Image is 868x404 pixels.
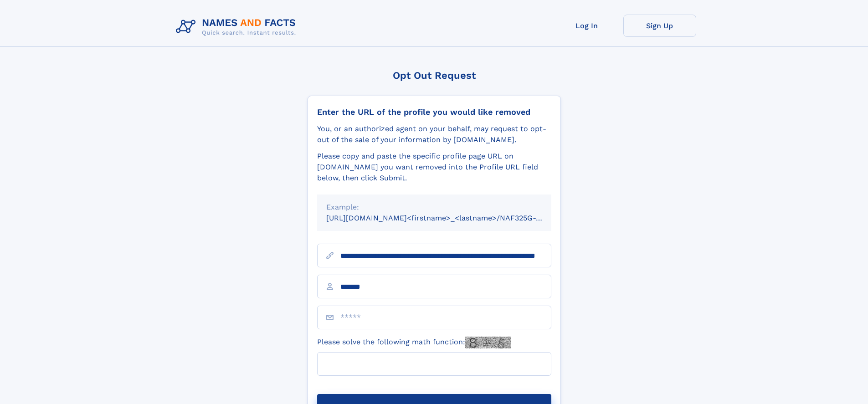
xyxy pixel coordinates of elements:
[308,70,561,81] div: Opt Out Request
[172,15,303,39] img: Logo Names and Facts
[623,15,696,37] a: Sign Up
[550,15,623,37] a: Log In
[317,151,551,184] div: Please copy and paste the specific profile page URL on [DOMAIN_NAME] you want removed into the Pr...
[317,107,551,117] div: Enter the URL of the profile you would like removed
[317,123,551,145] div: You, or an authorized agent on your behalf, may request to opt-out of the sale of your informatio...
[326,214,569,222] small: [URL][DOMAIN_NAME]<firstname>_<lastname>/NAF325G-xxxxxxxx
[326,202,542,213] div: Example:
[317,337,511,348] label: Please solve the following math function:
